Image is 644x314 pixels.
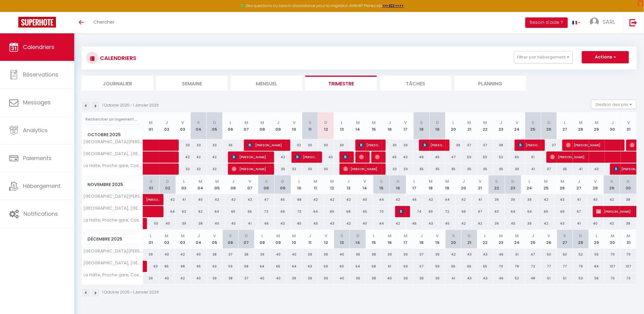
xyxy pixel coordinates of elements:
abbr: L [414,178,415,184]
abbr: M [446,178,449,184]
div: 44 [373,218,390,229]
div: 45 [382,151,398,163]
span: [PERSON_NAME] [596,206,638,217]
abbr: M [356,120,360,125]
abbr: D [281,178,284,184]
div: 64 [521,206,538,217]
abbr: M [260,120,264,125]
div: 42 [398,151,414,163]
div: 64 [159,206,176,217]
div: 40 [192,194,209,205]
div: 37 [477,140,493,151]
span: Chercher [93,19,114,25]
div: 38 [493,140,509,151]
div: 30 [398,140,414,151]
abbr: V [404,120,407,125]
a: Chercher [89,12,119,33]
th: 29 [589,112,605,140]
abbr: L [529,178,531,184]
div: 41 [472,194,488,205]
th: 05 [207,112,223,140]
div: 39 [176,218,192,229]
div: 40 [357,194,373,205]
abbr: D [213,120,216,125]
span: [PERSON_NAME] [518,139,539,151]
abbr: V [516,120,519,125]
abbr: M [595,120,599,125]
div: 61 [525,151,541,163]
div: 42 [340,218,357,229]
button: Besoin d'aide ? [525,17,568,28]
div: 33 [175,140,191,151]
th: 16 [390,175,406,194]
span: Paiements [23,154,52,162]
button: Gestion des prix [591,100,637,109]
div: 35 [557,163,573,175]
abbr: M [330,178,334,184]
div: 67 [472,206,488,217]
div: 32 [286,163,302,175]
abbr: D [325,120,328,125]
div: 40 [159,218,176,229]
div: 40 [318,151,334,163]
abbr: J [277,120,279,125]
span: Réservations [23,71,58,78]
div: 68 [340,206,357,217]
div: 69 [538,206,554,217]
span: [PERSON_NAME] [232,151,269,163]
th: 21 [472,175,488,194]
span: [PERSON_NAME] [146,191,160,202]
span: [GEOGRAPHIC_DATA][PERSON_NAME], [GEOGRAPHIC_DATA], [GEOGRAPHIC_DATA], [GEOGRAPHIC_DATA] [83,194,144,199]
div: 40 [225,218,242,229]
div: 62 [192,206,209,217]
th: 01 [143,112,159,140]
abbr: M [544,178,548,184]
abbr: S [420,120,423,125]
div: 63 [488,206,505,217]
th: 03 [176,175,192,194]
abbr: S [495,178,498,184]
div: 42 [390,218,406,229]
abbr: J [232,178,235,184]
th: 06 [225,175,242,194]
span: Notifications [24,210,58,218]
div: 40 [307,218,324,229]
abbr: D [166,178,169,184]
abbr: M [149,120,153,125]
div: 42 [423,194,439,205]
th: 22 [488,175,505,194]
div: 43 [554,194,571,205]
h3: CALENDRIERS [98,51,136,65]
img: logout [630,19,637,26]
div: 46 [258,218,274,229]
div: 69 [456,206,472,217]
abbr: D [512,178,515,184]
span: Octobre 2025 [82,130,143,139]
abbr: M [468,120,471,125]
div: 52 [493,151,509,163]
abbr: S [197,120,200,125]
abbr: S [150,178,153,184]
abbr: J [462,178,465,184]
th: 27 [557,112,573,140]
span: [PERSON_NAME] [343,163,380,175]
div: 35 [493,163,509,175]
th: 13 [334,112,350,140]
div: 43 [274,218,291,229]
th: 21 [462,112,477,140]
a: [PERSON_NAME] [143,194,160,206]
th: 25 [525,112,541,140]
th: 10 [291,175,307,194]
div: 44 [439,194,456,205]
th: 04 [191,112,207,140]
div: 36 [446,140,462,151]
div: 42 [159,194,176,205]
div: 69 [274,206,291,217]
div: 65 [357,206,373,217]
abbr: M [429,178,433,184]
abbr: M [484,120,487,125]
div: 40 [587,194,604,205]
span: [GEOGRAPHIC_DATA], [GEOGRAPHIC_DATA], [GEOGRAPHIC_DATA] privée [83,206,144,211]
th: 22 [477,112,493,140]
th: 19 [439,175,456,194]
